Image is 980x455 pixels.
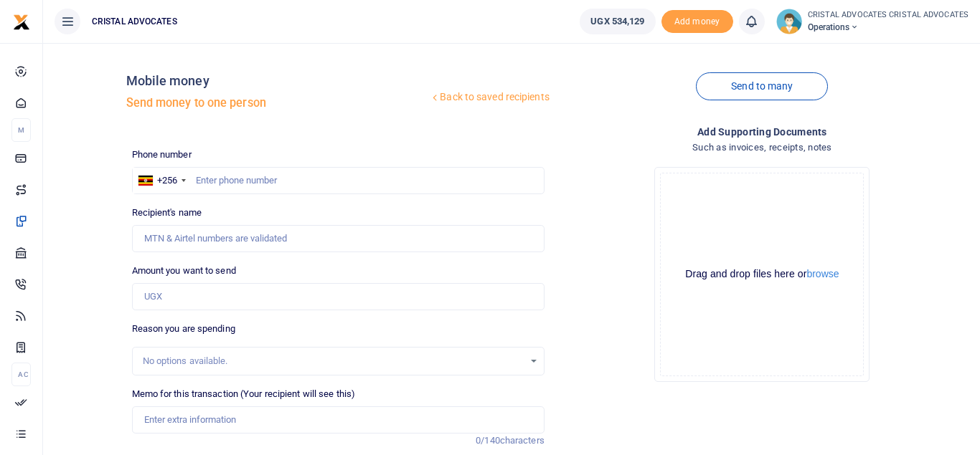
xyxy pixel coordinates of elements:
[132,264,236,278] label: Amount you want to send
[776,9,802,34] img: profile-user
[808,21,969,34] span: Operations
[661,15,733,26] a: Add money
[13,14,30,31] img: logo-small
[429,85,550,110] a: Back to saved recipients
[132,148,192,162] label: Phone number
[556,140,969,155] h4: Such as invoices, receipts, notes
[696,72,828,100] a: Send to many
[776,9,969,34] a: profile-user CRISTAL ADVOCATES CRISTAL ADVOCATES Operations
[132,406,545,434] input: Enter extra information
[661,267,863,281] div: Drag and drop files here or
[126,96,430,110] h5: Send money to one person
[132,387,356,401] label: Memo for this transaction (Your recipient will see this)
[590,14,644,29] span: UGX 534,129
[132,283,545,310] input: UGX
[157,173,177,188] div: +256
[11,118,31,142] li: M
[580,9,655,34] a: UGX 534,129
[806,269,839,279] button: browse
[654,167,870,382] div: File Uploader
[661,10,733,34] span: Add money
[132,225,545,252] input: MTN & Airtel numbers are validated
[500,435,545,446] span: characters
[11,363,31,386] li: Ac
[143,354,524,368] div: No options available.
[86,15,183,28] span: CRISTAL ADVOCATES
[132,167,545,194] input: Enter phone number
[13,16,30,27] a: logo-small logo-large logo-large
[574,9,661,34] li: Wallet ballance
[808,9,969,21] small: CRISTAL ADVOCATES CRISTAL ADVOCATES
[126,73,430,89] h4: Mobile money
[132,206,202,220] label: Recipient's name
[476,435,500,446] span: 0/140
[556,124,969,140] h4: Add supporting Documents
[132,322,235,336] label: Reason you are spending
[133,168,190,193] div: Uganda: +256
[661,10,733,34] li: Toup your wallet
